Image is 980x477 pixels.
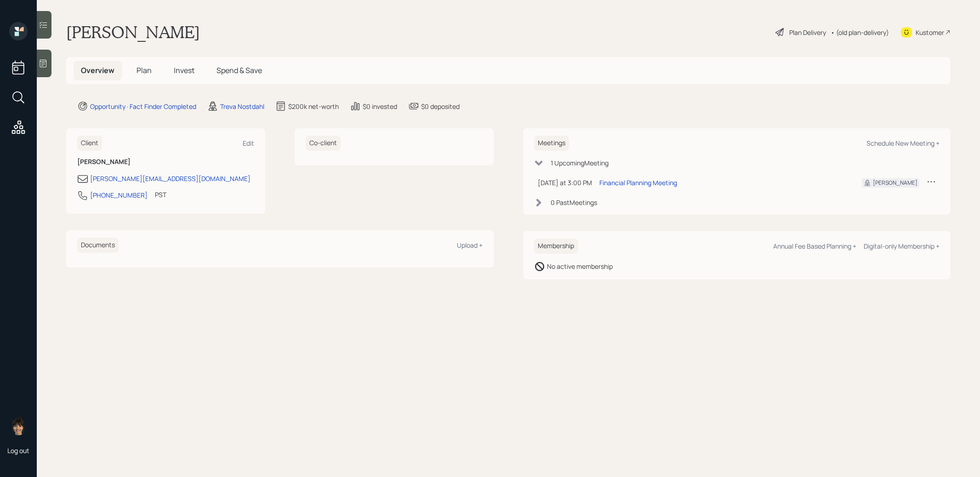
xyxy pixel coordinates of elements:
[789,28,826,37] div: Plan Delivery
[7,446,29,455] div: Log out
[137,65,152,75] span: Plan
[90,174,251,183] div: [PERSON_NAME][EMAIL_ADDRESS][DOMAIN_NAME]
[243,139,254,148] div: Edit
[220,102,264,111] div: Treva Nostdahl
[90,102,196,111] div: Opportunity · Fact Finder Completed
[421,102,460,111] div: $0 deposited
[534,238,578,254] h6: Membership
[864,242,940,250] div: Digital-only Membership +
[90,190,148,200] div: [PHONE_NUMBER]
[155,190,166,199] div: PST
[77,158,254,166] h6: [PERSON_NAME]
[551,158,609,168] div: 1 Upcoming Meeting
[77,136,102,151] h6: Client
[831,28,889,37] div: • (old plan-delivery)
[916,28,944,37] div: Kustomer
[9,417,28,435] img: treva-nostdahl-headshot.png
[773,242,856,250] div: Annual Fee Based Planning +
[77,238,119,253] h6: Documents
[551,198,597,207] div: 0 Past Meeting s
[457,241,483,250] div: Upload +
[81,65,114,75] span: Overview
[599,178,677,187] div: Financial Planning Meeting
[873,179,917,187] div: [PERSON_NAME]
[217,65,262,75] span: Spend & Save
[288,102,339,111] div: $200k net-worth
[363,102,397,111] div: $0 invested
[174,65,194,75] span: Invest
[538,178,592,187] div: [DATE] at 3:00 PM
[66,22,200,42] h1: [PERSON_NAME]
[547,261,613,271] div: No active membership
[534,136,569,151] h6: Meetings
[866,139,940,148] div: Schedule New Meeting +
[306,136,341,151] h6: Co-client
